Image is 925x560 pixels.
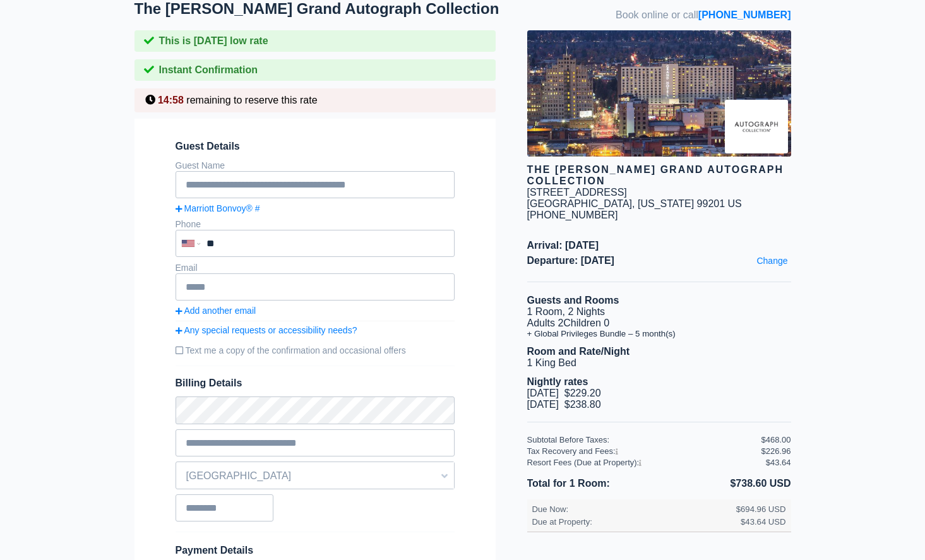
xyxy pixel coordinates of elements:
span: Guest Details [176,141,455,152]
a: Any special requests or accessibility needs? [176,325,455,335]
span: Payment Details [176,545,254,556]
label: Phone [176,219,201,229]
div: $694.96 USD [736,504,786,514]
div: United States: +1 [177,231,203,256]
div: Instant Confirmation [134,59,496,81]
div: Tax Recovery and Fees: [527,446,761,456]
div: Subtotal Before Taxes: [527,435,761,444]
span: US [728,198,742,209]
b: Guests and Rooms [527,295,619,306]
div: This is [DATE] low rate [134,30,496,52]
li: Total for 1 Room: [527,475,659,492]
label: Email [176,263,198,273]
img: Brand logo for The Davenport Grand Autograph Collection [725,100,788,153]
span: Departure: [DATE] [527,255,791,266]
div: [STREET_ADDRESS] [527,187,627,198]
span: remaining to reserve this rate [186,95,317,105]
div: Due at Property: [532,517,736,527]
span: [GEOGRAPHIC_DATA] [176,465,454,487]
img: hotel image [527,30,791,157]
label: Text me a copy of the confirmation and occasional offers [176,340,455,360]
span: [DATE] $238.80 [527,399,601,410]
span: Children 0 [563,318,609,328]
div: Due Now: [532,504,736,514]
span: Arrival: [DATE] [527,240,791,251]
span: Billing Details [176,378,455,389]
div: $43.64 USD [741,517,785,527]
div: $468.00 [761,435,791,444]
li: 1 Room, 2 Nights [527,306,791,318]
li: 1 King Bed [527,357,791,369]
a: Change [753,253,791,269]
li: + Global Privileges Bundle – 5 month(s) [527,329,791,338]
div: Resort Fees (Due at Property): [527,458,766,467]
li: $738.60 USD [659,475,791,492]
div: $43.64 [766,458,791,467]
label: Guest Name [176,160,225,170]
a: Marriott Bonvoy® # [176,203,455,213]
b: Nightly rates [527,376,588,387]
div: $226.96 [761,446,791,456]
span: [US_STATE] [638,198,694,209]
span: [GEOGRAPHIC_DATA], [527,198,635,209]
span: 14:58 [158,95,184,105]
span: [DATE] $229.20 [527,388,601,398]
li: Adults 2 [527,318,791,329]
span: 99201 [697,198,725,209]
div: [PHONE_NUMBER] [527,210,791,221]
b: Room and Rate/Night [527,346,630,357]
a: Add another email [176,306,455,316]
div: The [PERSON_NAME] Grand Autograph Collection [527,164,791,187]
span: Book online or call [616,9,791,21]
a: [PHONE_NUMBER] [698,9,791,20]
